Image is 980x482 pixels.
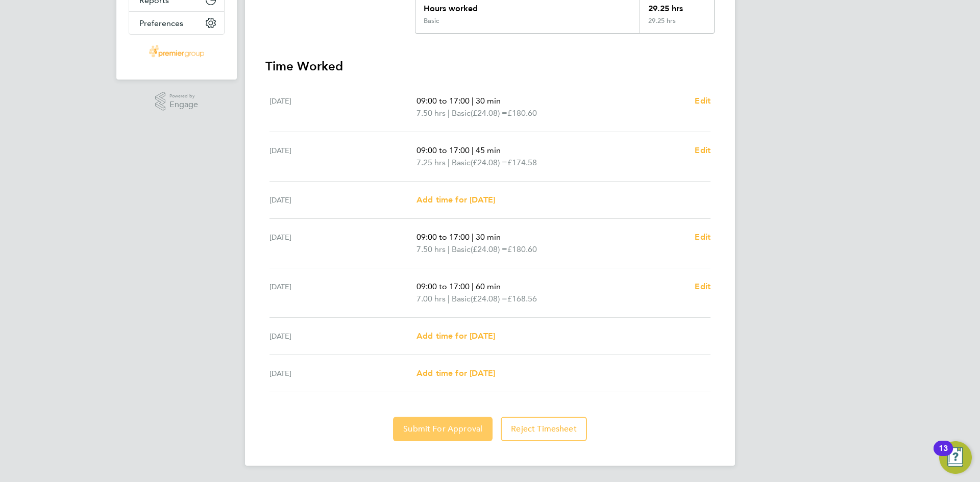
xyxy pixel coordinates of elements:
[471,108,507,118] span: (£24.08) =
[424,17,439,25] div: Basic
[265,58,715,74] h3: Time Worked
[448,108,450,118] span: |
[695,281,710,293] a: Edit
[472,232,474,242] span: |
[155,92,199,111] a: Powered byEngage
[695,231,710,243] a: Edit
[472,282,474,291] span: |
[471,244,507,254] span: (£24.08) =
[507,294,537,303] span: £168.56
[416,158,446,167] span: 7.25 hrs
[452,157,471,169] span: Basic
[269,231,416,256] div: [DATE]
[416,244,446,254] span: 7.50 hrs
[416,294,446,303] span: 7.00 hrs
[695,96,710,106] span: Edit
[269,367,416,379] div: [DATE]
[501,417,587,441] button: Reject Timesheet
[472,145,474,155] span: |
[416,331,495,341] span: Add time for [DATE]
[149,45,204,61] img: premier-logo-retina.png
[269,330,416,342] div: [DATE]
[695,232,710,242] span: Edit
[695,282,710,291] span: Edit
[269,95,416,119] div: [DATE]
[416,96,470,106] span: 09:00 to 17:00
[448,294,450,303] span: |
[452,243,471,256] span: Basic
[169,100,198,109] span: Engage
[269,144,416,169] div: [DATE]
[452,107,471,119] span: Basic
[640,17,714,33] div: 29.25 hrs
[695,95,710,107] a: Edit
[476,96,501,106] span: 30 min
[403,424,482,434] span: Submit For Approval
[507,244,537,254] span: £180.60
[472,96,474,106] span: |
[139,18,183,28] span: Preferences
[269,194,416,206] div: [DATE]
[448,244,450,254] span: |
[448,158,450,167] span: |
[476,282,501,291] span: 60 min
[471,158,507,167] span: (£24.08) =
[476,232,501,242] span: 30 min
[129,45,225,61] a: Go to home page
[695,144,710,157] a: Edit
[507,108,537,118] span: £180.60
[507,158,537,167] span: £174.58
[269,281,416,305] div: [DATE]
[695,145,710,155] span: Edit
[416,232,470,242] span: 09:00 to 17:00
[416,330,495,342] a: Add time for [DATE]
[939,448,948,462] div: 13
[939,441,972,474] button: Open Resource Center, 13 new notifications
[416,368,495,378] span: Add time for [DATE]
[476,145,501,155] span: 45 min
[129,12,224,34] button: Preferences
[416,108,446,118] span: 7.50 hrs
[393,417,493,441] button: Submit For Approval
[416,194,495,206] a: Add time for [DATE]
[416,195,495,205] span: Add time for [DATE]
[452,293,471,305] span: Basic
[416,282,470,291] span: 09:00 to 17:00
[416,367,495,379] a: Add time for [DATE]
[169,92,198,100] span: Powered by
[511,424,577,434] span: Reject Timesheet
[471,294,507,303] span: (£24.08) =
[416,145,470,155] span: 09:00 to 17:00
